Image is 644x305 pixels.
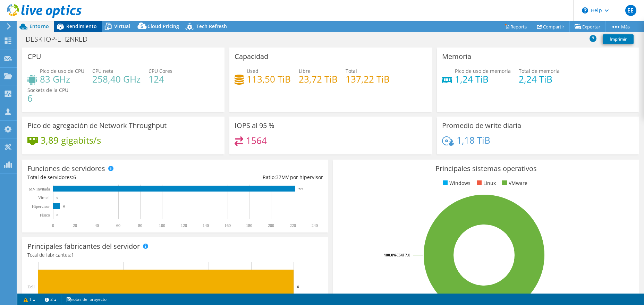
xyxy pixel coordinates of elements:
[27,165,105,172] h3: Funciones de servidores
[175,173,323,181] div: Ratio: MV por hipervisor
[297,285,299,289] text: 6
[499,21,532,32] a: Reports
[224,223,231,228] text: 160
[92,75,141,83] h4: 258,40 GHz
[66,23,97,29] span: Rendimiento
[149,75,172,83] h4: 124
[203,223,209,228] text: 140
[384,252,397,257] tspan: 100.0%
[455,68,511,74] span: Pico de uso de memoria
[276,174,281,180] span: 37
[519,68,560,74] span: Total de memoria
[181,223,187,228] text: 120
[27,285,35,289] text: Dell
[298,187,303,191] text: 222
[397,252,410,257] tspan: ESXi 7.0
[41,136,101,144] h4: 3,89 gigabits/s
[605,21,635,32] a: Más
[159,223,165,228] text: 100
[57,213,58,217] text: 0
[19,295,40,304] a: 1
[138,223,142,228] text: 80
[246,223,252,228] text: 180
[442,53,471,60] h3: Memoria
[23,35,98,43] h1: DESKTOP-EH2NRED
[442,122,521,129] h3: Promedio de write diaria
[57,196,58,200] text: 0
[40,75,84,83] h4: 83 GHz
[114,23,130,29] span: Virtual
[40,213,50,218] tspan: Físico
[268,223,274,228] text: 200
[346,68,357,74] span: Total
[27,87,68,93] span: Sockets de la CPU
[32,204,50,209] text: Hipervisor
[27,94,68,102] h4: 6
[92,68,113,74] span: CPU neta
[500,179,527,187] li: VMware
[299,68,311,74] span: Libre
[532,21,570,32] a: Compartir
[38,195,50,200] text: Virtual
[346,75,390,83] h4: 137,22 TiB
[247,68,259,74] span: Used
[29,187,50,192] text: MV invitada
[27,122,167,129] h3: Pico de agregación de Network Throughput
[247,75,291,83] h4: 113,50 TiB
[312,223,318,228] text: 240
[71,252,74,258] span: 1
[625,5,636,16] span: EE
[519,75,560,83] h4: 2,24 TiB
[441,179,471,187] li: Windows
[582,7,588,14] svg: \n
[52,223,54,228] text: 0
[299,75,338,83] h4: 23,72 TiB
[63,205,65,208] text: 6
[196,23,227,29] span: Tech Refresh
[116,223,120,228] text: 60
[73,223,77,228] text: 20
[40,295,61,304] a: 2
[73,174,76,180] span: 6
[27,251,323,259] h4: Total de fabricantes:
[149,68,172,74] span: CPU Cores
[235,53,268,60] h3: Capacidad
[27,53,41,60] h3: CPU
[603,34,634,44] a: Imprimir
[475,179,496,187] li: Linux
[290,223,296,228] text: 220
[457,136,490,144] h4: 1,18 TiB
[235,122,274,129] h3: IOPS al 95 %
[40,68,84,74] span: Pico de uso de CPU
[27,243,140,250] h3: Principales fabricantes del servidor
[95,223,99,228] text: 40
[455,75,511,83] h4: 1,24 TiB
[27,173,175,181] div: Total de servidores:
[569,21,606,32] a: Exportar
[61,295,111,304] a: notas del proyecto
[246,137,267,144] h4: 1564
[147,23,179,29] span: Cloud Pricing
[338,165,634,172] h3: Principales sistemas operativos
[29,23,49,29] span: Entorno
